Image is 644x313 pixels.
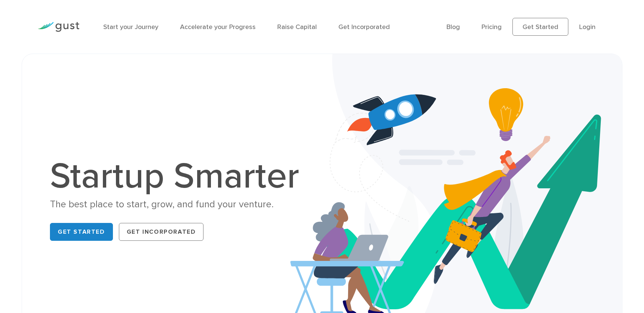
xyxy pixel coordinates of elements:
img: Gust Logo [38,22,79,32]
a: Pricing [482,23,502,31]
a: Accelerate your Progress [180,23,256,31]
a: Login [579,23,596,31]
a: Start your Journey [103,23,158,31]
a: Get Incorporated [338,23,390,31]
a: Raise Capital [277,23,317,31]
a: Get Started [512,18,568,36]
h1: Startup Smarter [50,159,307,194]
a: Get Incorporated [119,223,204,241]
div: The best place to start, grow, and fund your venture. [50,198,307,211]
a: Blog [446,23,460,31]
a: Get Started [50,223,113,241]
